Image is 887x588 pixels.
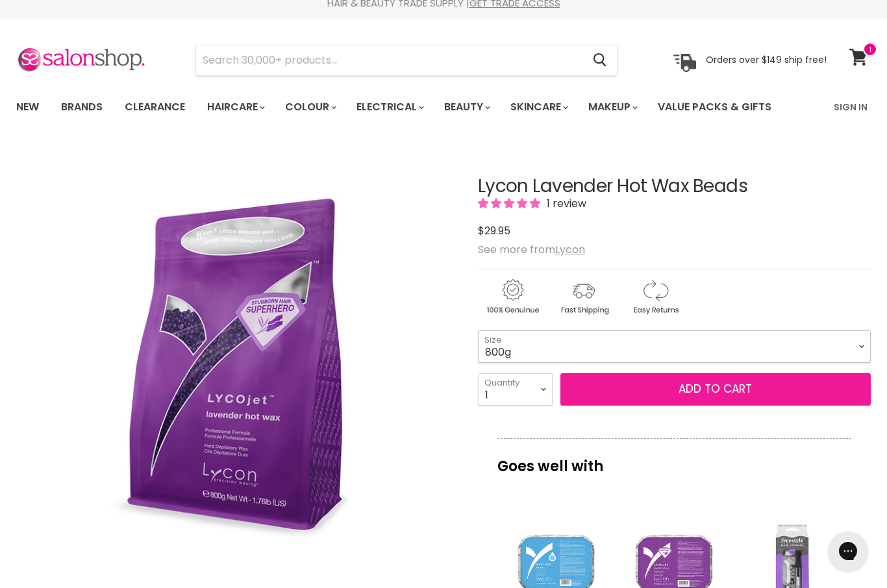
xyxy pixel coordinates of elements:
a: Makeup [579,93,645,121]
span: Add to cart [679,381,752,397]
a: Brands [51,93,112,121]
iframe: Gorgias live chat messenger [822,527,874,575]
button: Add to cart [560,373,871,406]
h1: Lycon Lavender Hot Wax Beads [478,177,871,197]
img: returns.gif [621,277,690,317]
a: Haircare [197,93,273,121]
input: Search [196,45,582,75]
a: Beauty [434,93,498,121]
span: $29.95 [478,223,510,238]
span: See more from [478,242,585,257]
ul: Main menu [6,88,804,126]
a: Electrical [347,93,432,121]
div: Lycon Lavender Hot Wax Beads image. Click or Scroll to Zoom. [16,144,456,584]
a: Colour [275,93,344,121]
p: Goes well with [497,438,851,481]
a: Clearance [115,93,195,121]
form: Product [195,45,618,76]
select: Quantity [478,373,553,406]
a: Sign In [826,93,875,121]
button: Search [582,45,617,75]
a: Lycon [555,242,585,257]
a: New [6,93,49,121]
p: Orders over $149 ship free! [706,54,827,66]
span: 1 review [543,196,586,211]
a: Value Packs & Gifts [648,93,781,121]
img: genuine.gif [478,277,547,317]
a: Skincare [501,93,576,121]
img: shipping.gif [549,277,618,317]
span: 5.00 stars [478,196,543,211]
